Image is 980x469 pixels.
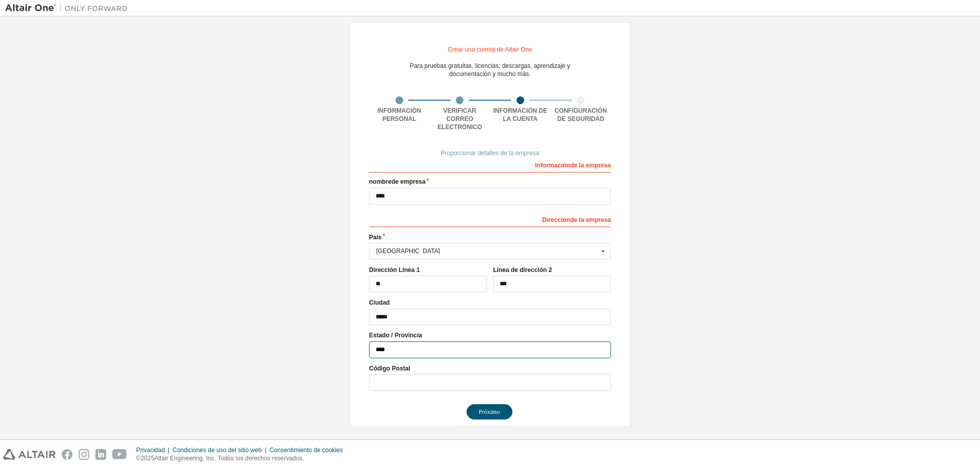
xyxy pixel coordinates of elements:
font: Línea de dirección 2 [493,266,552,274]
font: Verificar correo electrónico [437,107,482,131]
font: [GEOGRAPHIC_DATA] [376,248,440,255]
font: Código Postal [369,365,410,372]
font: Ciudad [369,299,390,306]
font: Proporcionar detalles de la empresa [441,150,540,157]
img: youtube.svg [112,449,127,460]
font: de empresa [391,178,426,185]
font: Crear una cuenta de Altair One [448,46,532,53]
font: Estado / Provincia [369,332,422,339]
font: Información [535,162,570,169]
font: de la empresa [570,162,611,169]
font: Información personal [377,107,421,122]
font: nombre [369,178,391,185]
font: Información de la cuenta [493,107,547,122]
img: linkedin.svg [95,449,106,460]
font: Condiciones de uso del sitio web [173,447,262,454]
font: © [136,455,141,462]
font: documentación y mucho más. [449,70,530,78]
img: facebook.svg [62,449,72,460]
font: Altair Engineering, Inc. Todos los derechos reservados. [154,455,304,462]
font: Dirección [542,216,570,224]
img: altair_logo.svg [3,449,56,460]
img: instagram.svg [79,449,89,460]
img: Altair Uno [5,3,133,13]
font: Consentimiento de cookies [269,447,343,454]
font: País [369,234,382,241]
font: Privacidad [136,447,165,454]
font: Para pruebas gratuitas, licencias, descargas, aprendizaje y [410,62,570,69]
font: Próximo [479,408,500,415]
font: de la empresa [570,216,611,224]
font: 2025 [141,455,155,462]
button: Próximo [467,404,512,419]
font: Configuración de seguridad [554,107,607,122]
font: Dirección Línea 1 [369,266,420,274]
